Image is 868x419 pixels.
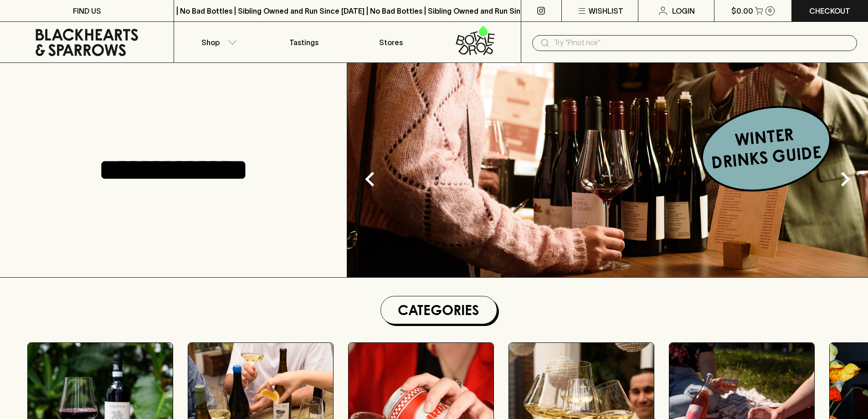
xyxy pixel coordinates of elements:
[731,5,753,16] p: $0.00
[261,22,347,62] a: Tastings
[768,8,772,13] p: 0
[201,37,220,48] p: Shop
[348,22,434,62] a: Stores
[352,161,388,197] button: Previous
[554,36,850,50] input: Try "Pinot noir"
[174,22,261,62] button: Shop
[289,37,318,48] p: Tastings
[347,63,868,277] img: optimise
[672,5,695,16] p: Login
[827,161,863,197] button: Next
[809,5,850,16] p: Checkout
[73,5,101,16] p: FIND US
[385,300,493,320] h1: Categories
[589,5,623,16] p: Wishlist
[379,37,403,48] p: Stores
